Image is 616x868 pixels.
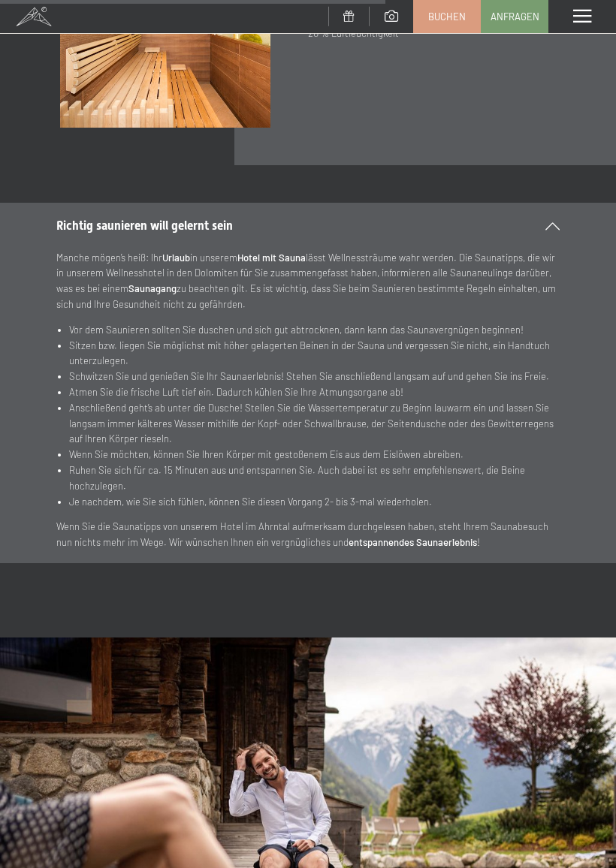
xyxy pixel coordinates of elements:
[69,322,560,338] li: Vor dem Saunieren sollten Sie duschen und sich gut abtrocknen, dann kann das Saunavergnügen begin...
[349,536,477,548] strong: entspannendes Saunaerlebnis
[56,519,560,550] p: Wenn Sie die Saunatipps von unserem Hotel im Ahrntal aufmerksam durchgelesen haben, steht Ihrem S...
[69,400,560,447] li: Anschließend geht’s ab unter die Dusche! Stellen Sie die Wassertemperatur zu Beginn lauwarm ein u...
[414,1,480,32] a: Buchen
[69,447,560,463] li: Wenn Sie möchten, können Sie Ihren Körper mit gestoßenem Eis aus dem Eislöwen abreiben.
[69,494,560,510] li: Je nachdem, wie Sie sich fühlen, können Sie diesen Vorgang 2- bis 3-mal wiederholen.
[482,1,548,32] a: Anfragen
[428,10,466,23] span: Buchen
[69,338,560,369] li: Sitzen bzw. liegen Sie möglichst mit höher gelagerten Beinen in der Sauna und vergessen Sie nicht...
[128,282,177,294] strong: Saunagang
[162,252,190,264] strong: Urlaub
[237,252,306,264] strong: Hotel mit Sauna
[56,250,560,312] p: Manche mögen’s heiß: Ihr in unserem lässt Wellnessträume wahr werden. Die Saunatipps, die wir in ...
[69,369,560,384] li: Schwitzen Sie und genießen Sie Ihr Saunaerlebnis! Stehen Sie anschließend langsam auf und gehen S...
[56,219,233,233] span: Richtig saunieren will gelernt sein
[69,384,560,400] li: Atmen Sie die frische Luft tief ein. Dadurch kühlen Sie Ihre Atmungsorgane ab!
[69,463,560,494] li: Ruhen Sie sich für ca. 15 Minuten aus und entspannen Sie. Auch dabei ist es sehr empfehlenswert, ...
[491,10,539,23] span: Anfragen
